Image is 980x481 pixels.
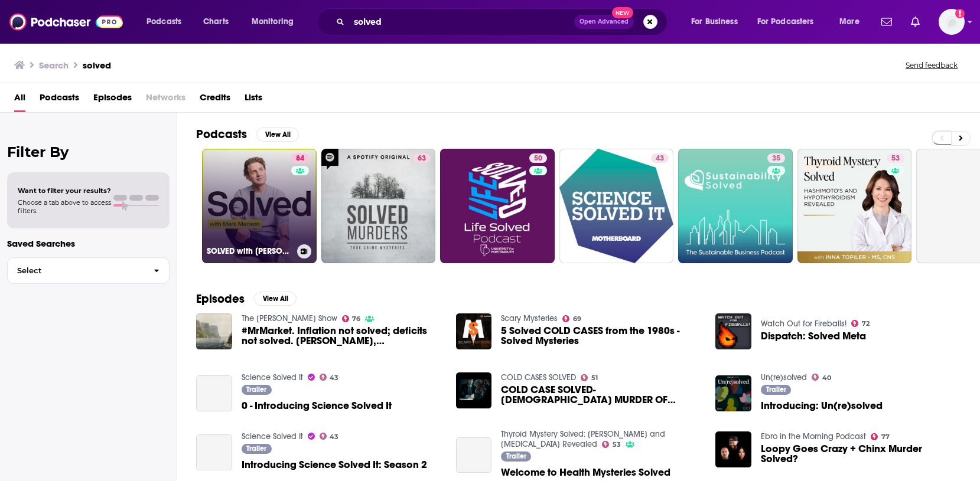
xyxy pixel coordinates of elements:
[656,153,664,165] span: 43
[242,372,303,382] a: Science Solved It
[196,127,247,142] h2: Podcasts
[138,12,197,31] button: open menu
[891,153,900,165] span: 53
[767,153,785,163] a: 35
[501,467,670,477] a: Welcome to Health Mysteries Solved
[196,313,232,349] a: #MrMarket. Inflation not solved; deficits not solved. Veronique de Rugy, Mercatus Center
[501,385,701,405] a: COLD CASE SOLVED- 18 YR OLD MURDER OF DISMEMBERED WIFE HAS BEEN SOLVED1
[242,431,303,441] a: Science Solved It
[196,375,232,411] a: 0 - Introducing Science Solved It
[14,88,25,112] a: All
[506,453,526,460] span: Trailer
[342,315,361,322] a: 76
[146,14,181,30] span: Podcasts
[352,316,360,322] span: 76
[320,374,339,381] a: 43
[7,257,170,284] button: Select
[501,326,701,346] a: 5 Solved COLD CASES from the 1980s - Solved Mysteries
[678,149,793,263] a: 35
[146,88,185,112] span: Networks
[715,431,751,467] a: Loopy Goes Crazy + Chinx Murder Solved?
[772,153,780,165] span: 35
[501,313,558,323] a: Scary Mysteries
[612,7,633,18] span: New
[242,313,337,323] a: The John Batchelor Show
[18,198,111,215] span: Choose a tab above to access filters.
[501,385,701,405] span: COLD CASE SOLVED- [DEMOGRAPHIC_DATA] MURDER OF DISMEMBERED WIFE HAS BEEN SOLVED1
[761,401,883,411] a: Introducing: Un(re)solved
[40,88,79,112] span: Podcasts
[871,433,890,440] a: 77
[246,386,266,393] span: Trailer
[750,12,831,31] button: open menu
[242,326,442,346] span: #MrMarket. Inflation not solved; deficits not solved. [PERSON_NAME], [GEOGRAPHIC_DATA]
[207,246,292,256] h3: SOLVED with [PERSON_NAME]
[797,149,912,263] a: 53
[839,14,859,30] span: More
[202,149,317,263] a: 84SOLVED with [PERSON_NAME]
[291,153,309,163] a: 84
[581,374,598,381] a: 51
[18,186,111,195] span: Want to filter your results?
[955,9,965,18] svg: Add a profile image
[330,375,338,381] span: 43
[501,372,576,382] a: COLD CASES SOLVED
[761,372,807,382] a: Un(re)solved
[851,320,870,327] a: 72
[349,12,574,31] input: Search podcasts, credits, & more...
[715,375,751,411] img: Introducing: Un(re)solved
[715,313,751,349] img: Dispatch: Solved Meta
[243,12,309,31] button: open menu
[9,11,123,33] img: Podchaser - Follow, Share and Rate Podcasts
[761,444,961,464] a: Loopy Goes Crazy + Chinx Murder Solved?
[574,15,634,29] button: Open AdvancedNew
[559,149,674,263] a: 43
[203,14,229,30] span: Charts
[906,12,924,32] a: Show notifications dropdown
[252,14,294,30] span: Monitoring
[761,319,846,329] a: Watch Out for Fireballs!
[862,321,870,326] span: 72
[242,401,392,411] a: 0 - Introducing Science Solved It
[691,14,738,30] span: For Business
[200,88,230,112] a: Credits
[831,12,874,31] button: open menu
[196,434,232,470] a: Introducing Science Solved It: Season 2
[456,313,492,349] a: 5 Solved COLD CASES from the 1980s - Solved Mysteries
[761,431,866,441] a: Ebro in the Morning Podcast
[245,88,262,112] span: Lists
[440,149,555,263] a: 50
[761,331,866,341] a: Dispatch: Solved Meta
[501,429,665,449] a: Thyroid Mystery Solved: Hashimoto's and Hypothyroidism Revealed
[591,375,598,381] span: 51
[93,88,132,112] a: Episodes
[812,374,831,381] a: 40
[877,12,897,32] a: Show notifications dropdown
[246,445,266,452] span: Trailer
[456,437,492,473] a: Welcome to Health Mysteries Solved
[579,19,629,25] span: Open Advanced
[939,9,965,35] img: User Profile
[613,442,621,447] span: 53
[766,386,786,393] span: Trailer
[83,60,111,71] h3: solved
[418,153,426,165] span: 63
[887,153,904,163] a: 53
[683,12,753,31] button: open menu
[196,12,236,31] a: Charts
[573,316,581,322] span: 69
[256,127,299,142] button: View All
[242,460,427,470] a: Introducing Science Solved It: Season 2
[822,375,831,381] span: 40
[254,292,297,306] button: View All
